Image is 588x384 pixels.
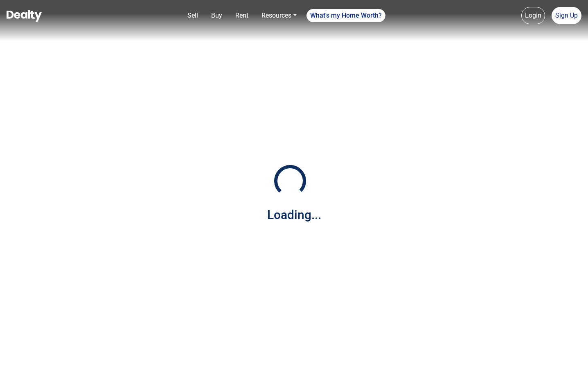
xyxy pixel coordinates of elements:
[258,7,300,24] a: Resources
[552,7,581,24] a: Sign Up
[267,206,321,224] div: Loading...
[306,9,385,22] a: What's my Home Worth?
[232,7,252,24] a: Rent
[208,7,225,24] a: Buy
[184,7,201,24] a: Sell
[521,7,545,24] a: Login
[7,10,42,22] img: Dealty - Buy, Sell & Rent Homes
[270,160,311,201] img: Loading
